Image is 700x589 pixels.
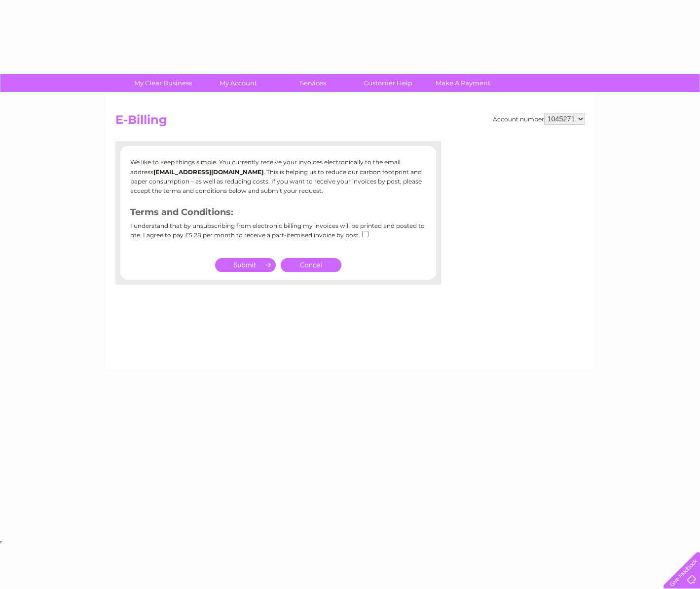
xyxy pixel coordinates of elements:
[215,258,276,272] input: Submit
[153,168,263,176] b: [EMAIL_ADDRESS][DOMAIN_NAME]
[347,74,429,92] a: Customer Help
[130,157,426,195] p: We like to keep things simple. You currently receive your invoices electronically to the email ad...
[272,74,354,92] a: Services
[493,113,585,125] div: Account number
[130,205,426,222] h3: Terms and Conditions:
[281,258,341,272] a: Cancel
[197,74,279,92] a: My Account
[130,222,426,246] div: I understand that by unsubscribing from electronic billing my invoices will be printed and posted...
[122,74,204,92] a: My Clear Business
[115,113,585,132] h2: E-Billing
[422,74,504,92] a: Make A Payment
